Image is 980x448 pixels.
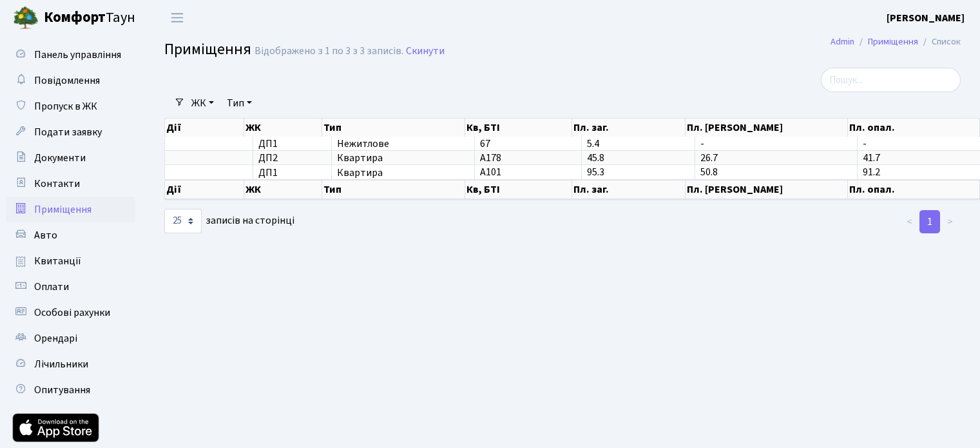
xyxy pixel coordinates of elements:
span: Нежитлове [337,139,469,149]
th: Пл. [PERSON_NAME] [686,119,848,137]
span: Приміщення [164,38,251,61]
span: 67 [480,137,490,151]
span: 95.3 [587,166,604,180]
span: ДП1 [258,139,326,149]
a: [PERSON_NAME] [887,10,965,26]
span: Оплати [34,280,69,294]
a: Оплати [6,274,135,300]
th: Пл. заг. [572,180,686,199]
select: записів на сторінці [164,209,202,233]
span: А101 [480,166,501,180]
img: logo.png [13,5,39,31]
span: А178 [480,151,501,165]
span: Авто [34,228,57,242]
a: 1 [919,210,940,233]
span: Приміщення [34,202,91,217]
span: - [863,137,867,151]
a: Панель управління [6,42,135,68]
span: Панель управління [34,48,121,62]
span: ДП1 [258,168,326,178]
span: 5.4 [587,137,599,151]
div: Відображено з 1 по 3 з 3 записів. [255,45,403,57]
span: Квартира [337,168,469,178]
a: Лічильники [6,351,135,377]
th: Кв, БТІ [465,119,572,137]
span: Квартира [337,153,469,163]
nav: breadcrumb [811,28,980,55]
span: Документи [34,151,86,165]
th: ЖК [244,119,323,137]
a: Скинути [406,45,445,57]
span: Контакти [34,177,80,191]
th: Тип [322,180,465,199]
a: Опитування [6,377,135,403]
a: Повідомлення [6,68,135,93]
a: Контакти [6,171,135,197]
input: Пошук... [821,68,961,92]
span: Орендарі [34,331,77,346]
span: 91.2 [863,166,880,180]
a: ЖК [186,92,219,114]
a: Квитанції [6,248,135,274]
th: Пл. опал. [848,119,980,137]
li: Список [918,35,961,49]
th: Тип [322,119,465,137]
b: [PERSON_NAME] [887,11,965,25]
a: Орендарі [6,326,135,351]
label: записів на сторінці [164,209,294,233]
a: Авто [6,222,135,248]
th: Пл. [PERSON_NAME] [686,180,848,199]
a: Особові рахунки [6,300,135,326]
th: Кв, БТІ [465,180,572,199]
span: ДП2 [258,153,326,163]
a: Приміщення [6,197,135,222]
a: Подати заявку [6,119,135,145]
th: Дії [165,180,244,199]
span: 26.7 [700,151,718,165]
span: Квитанції [34,254,81,268]
a: Admin [831,35,854,48]
span: 41.7 [863,151,880,165]
a: Документи [6,145,135,171]
th: Дії [165,119,244,137]
span: 45.8 [587,151,604,165]
a: Пропуск в ЖК [6,93,135,119]
span: Подати заявку [34,125,102,139]
b: Комфорт [44,7,106,28]
span: - [700,137,704,151]
span: Повідомлення [34,73,100,88]
span: Особові рахунки [34,306,110,320]
th: ЖК [244,180,323,199]
th: Пл. заг. [572,119,686,137]
span: Опитування [34,383,90,397]
a: Тип [222,92,257,114]
span: Таун [44,7,135,29]
button: Переключити навігацію [161,7,193,28]
a: Приміщення [868,35,918,48]
th: Пл. опал. [848,180,980,199]
span: Лічильники [34,357,88,371]
span: Пропуск в ЖК [34,99,97,113]
span: 50.8 [700,166,718,180]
